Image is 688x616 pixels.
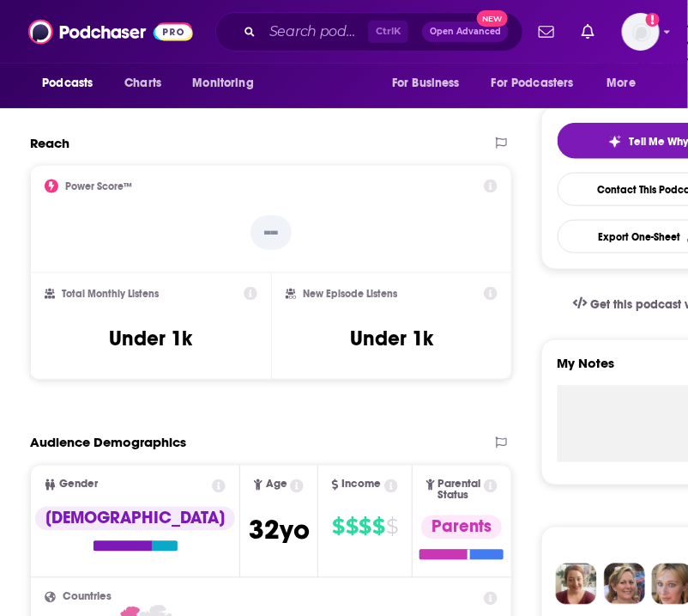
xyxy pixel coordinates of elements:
button: open menu [180,67,275,100]
span: More [607,71,637,95]
span: Parental Status [438,479,481,502]
svg: Add a profile image [646,13,660,27]
span: Podcasts [42,71,93,95]
h2: Audience Demographics [30,435,186,451]
button: open menu [480,67,599,100]
img: User Profile [622,13,660,51]
span: $ [346,514,358,541]
h2: Power Score™ [65,180,132,192]
a: Charts [113,67,172,100]
span: $ [372,514,384,541]
h3: Under 1k [110,326,193,352]
span: Tell Me Why [629,135,688,149]
span: $ [386,514,398,541]
div: [DEMOGRAPHIC_DATA] [35,507,235,531]
div: Search podcasts, credits, & more... [215,12,523,52]
span: Gender [59,479,98,491]
span: Income [342,479,382,491]
h2: Reach [30,135,69,151]
h2: Total Monthly Listens [62,288,159,300]
button: Show profile menu [622,13,660,51]
span: Open Advanced [430,27,501,36]
h2: New Episode Listens [303,288,397,300]
input: Search podcasts, credits, & more... [263,18,368,46]
img: Podchaser - Follow, Share and Rate Podcasts [28,15,193,48]
span: For Business [392,71,460,95]
img: Sydney Profile [556,564,597,605]
a: Show notifications dropdown [575,17,601,46]
a: Show notifications dropdown [532,17,561,46]
img: tell me why sparkle [608,135,622,149]
span: New [477,10,508,27]
button: Open AdvancedNew [422,21,509,42]
p: -- [250,216,292,250]
span: Charts [124,71,161,95]
span: Countries [63,592,112,603]
button: open menu [30,67,115,100]
span: $ [332,514,344,541]
button: open menu [595,67,658,100]
span: Age [266,479,287,491]
span: $ [359,514,371,541]
span: Monitoring [192,71,253,95]
img: Barbara Profile [604,564,645,605]
span: Ctrl K [368,21,408,43]
span: For Podcasters [492,71,574,95]
div: Parents [421,515,502,540]
h3: Under 1k [350,326,433,352]
span: Logged in as AlkaNara [622,13,660,51]
span: 32 yo [249,514,310,547]
button: open menu [380,67,481,100]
